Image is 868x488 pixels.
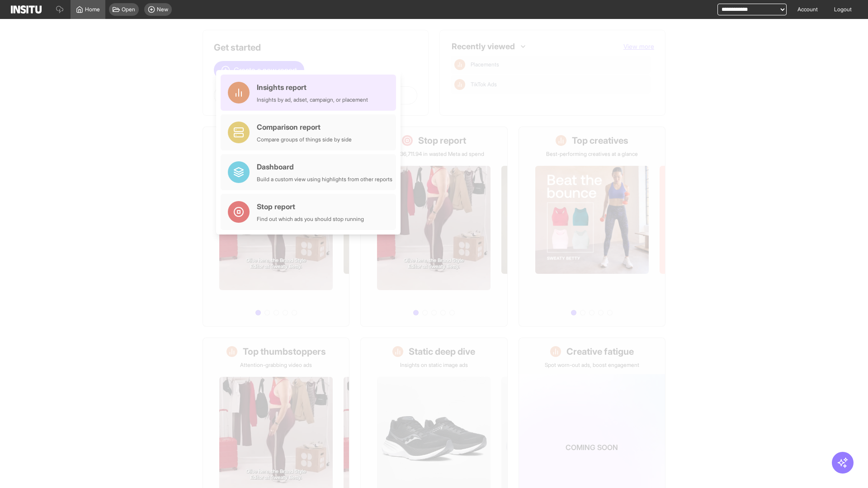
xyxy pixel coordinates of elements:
[257,161,392,172] div: Dashboard
[257,176,392,183] div: Build a custom view using highlights from other reports
[122,6,135,13] span: Open
[257,201,364,212] div: Stop report
[257,216,364,223] div: Find out which ads you should stop running
[257,96,368,103] div: Insights by ad, adset, campaign, or placement
[257,136,352,143] div: Compare groups of things side by side
[11,5,42,14] img: Logo
[257,82,368,93] div: Insights report
[157,6,168,13] span: New
[257,122,352,132] div: Comparison report
[85,6,100,13] span: Home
